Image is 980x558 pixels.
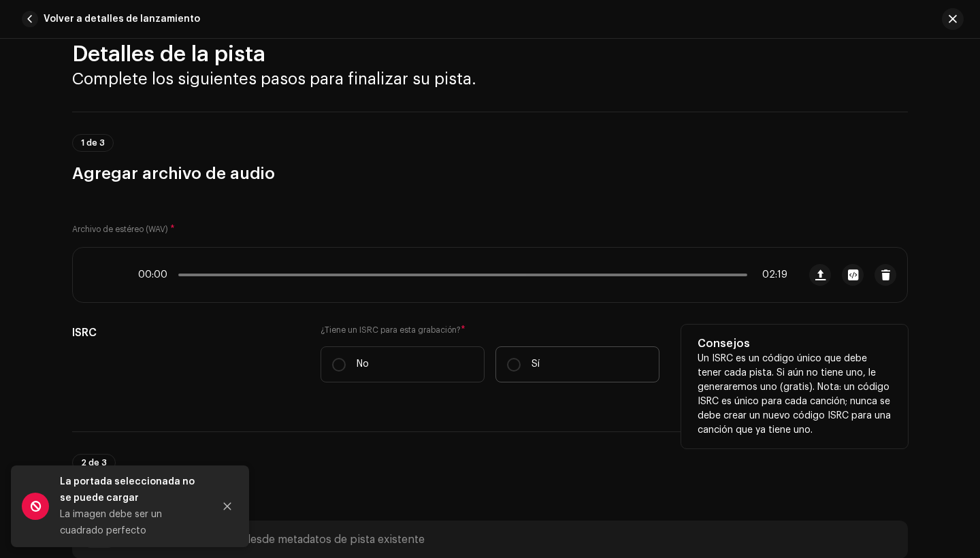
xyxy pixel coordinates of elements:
[72,163,908,184] h3: Agregar archivo de audio
[72,482,908,504] h3: Añadir detalles
[72,41,908,68] h2: Detalles de la pista
[72,325,299,341] h5: ISRC
[532,357,540,372] p: Sí
[321,325,659,335] label: ¿Tiene un ISRC para esta grabación?
[357,357,369,372] p: No
[698,335,892,352] h5: Consejos
[72,68,908,90] h3: Complete los siguientes pasos para finalizar su pista.
[214,493,241,520] button: Close
[60,506,203,539] div: La imagen debe ser un cuadrado perfecto
[60,474,203,506] div: La portada seleccionada no se puede cargar
[753,269,787,280] span: 02:19
[698,352,892,438] p: Un ISRC es un código único que debe tener cada pista. Si aún no tiene uno, le generaremos uno (gr...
